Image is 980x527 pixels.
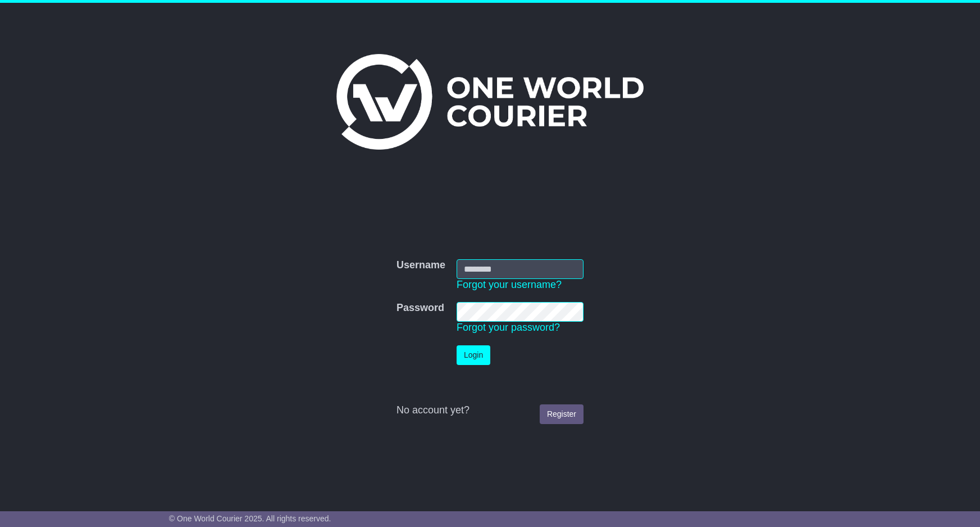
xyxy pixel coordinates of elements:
span: © One World Courier 2025. All rights reserved. [169,514,331,523]
a: Register [540,404,584,424]
div: No account yet? [396,404,584,417]
label: Username [396,259,445,272]
a: Forgot your username? [457,279,562,290]
a: Forgot your password? [457,322,560,333]
button: Login [457,345,490,365]
img: One World [336,54,643,150]
label: Password [396,302,444,314]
